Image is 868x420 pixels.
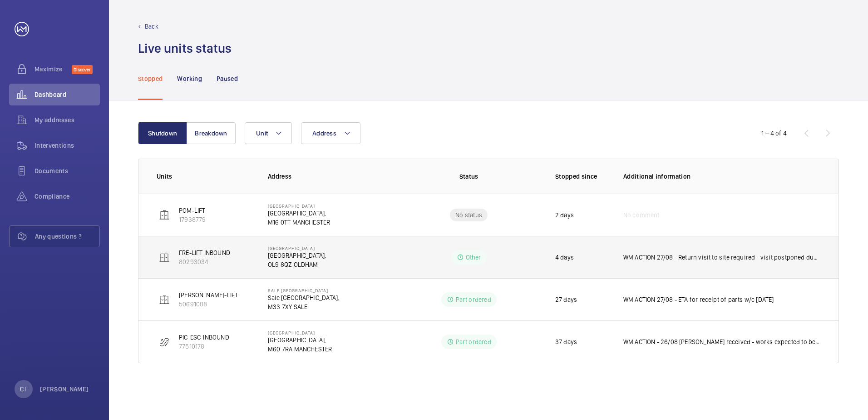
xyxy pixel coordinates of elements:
div: 1 – 4 of 4 [761,129,787,138]
p: Working [177,74,202,83]
p: [GEOGRAPHIC_DATA] [268,245,326,251]
p: POM-LIFT [179,206,206,215]
p: Sale [GEOGRAPHIC_DATA] [268,288,339,293]
p: [PERSON_NAME] [40,385,89,394]
p: WM ACTION 27/08 - ETA for receipt of parts w/c [DATE] [623,295,774,304]
p: Additional information [623,172,820,181]
p: 2 days [555,210,574,220]
p: FRE-LIFT INBOUND [179,248,230,257]
span: Dashboard [35,90,100,99]
p: Stopped since [555,172,609,181]
p: Address [268,172,397,181]
button: Shutdown [138,122,187,144]
p: OL9 8QZ OLDHAM [268,260,326,269]
p: Stopped [138,74,163,83]
p: WM ACTION 27/08 - Return visit to site required - visit postponed due to torrential weather condi... [623,253,820,262]
p: [GEOGRAPHIC_DATA] [268,330,332,335]
span: Documents [35,166,100,175]
p: 77510178 [179,342,229,351]
p: M33 7XY SALE [268,302,339,311]
span: My addresses [35,115,100,125]
p: Paused [217,74,238,83]
p: 50691008 [179,300,238,309]
p: 37 days [555,337,577,346]
p: Sale [GEOGRAPHIC_DATA], [268,293,339,302]
p: [GEOGRAPHIC_DATA], [268,209,330,218]
p: Status [403,172,534,181]
span: Interventions [35,141,100,150]
p: 80293034 [179,257,230,266]
p: Other [466,253,481,262]
span: Any questions ? [35,232,99,241]
img: elevator.svg [159,294,170,305]
span: Maximize [35,65,72,74]
span: Unit [256,130,268,137]
h1: Live units status [138,40,232,57]
p: [PERSON_NAME]-LIFT [179,290,238,300]
img: elevator.svg [159,252,170,263]
p: No status [455,210,482,220]
button: Breakdown [187,122,236,144]
p: PIC-ESC-INBOUND [179,333,229,342]
button: Unit [245,122,292,144]
button: Address [301,122,360,144]
p: [GEOGRAPHIC_DATA], [268,335,332,345]
p: M60 7RA MANCHESTER [268,345,332,354]
p: Part ordered [456,337,491,346]
p: Units [157,172,253,181]
p: CT [20,385,27,394]
span: No comment [623,210,660,220]
span: Compliance [35,192,100,201]
p: WM ACTION - 26/08 [PERSON_NAME] received - works expected to be complete w/c 01/09 [623,337,820,346]
p: [GEOGRAPHIC_DATA], [268,251,326,260]
p: Part ordered [456,295,491,304]
p: [GEOGRAPHIC_DATA] [268,203,330,209]
span: Discover [72,65,93,74]
p: M16 0TT MANCHESTER [268,218,330,227]
p: 4 days [555,253,574,262]
span: Address [312,130,336,137]
img: elevator.svg [159,210,170,220]
p: Back [145,22,158,31]
img: escalator.svg [159,336,170,347]
p: 27 days [555,295,577,304]
p: 17938779 [179,215,206,224]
